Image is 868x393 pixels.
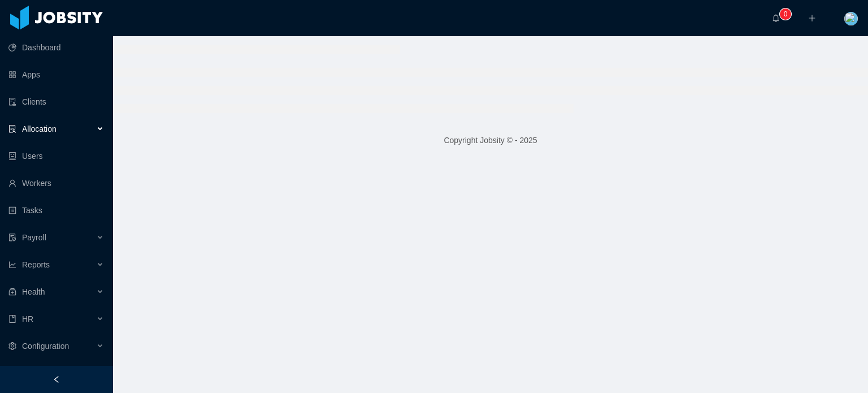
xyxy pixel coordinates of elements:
[8,234,16,241] i: icon: file-protect
[8,63,104,86] a: icon: appstoreApps
[8,36,104,59] a: icon: pie-chartDashboard
[8,342,16,350] i: icon: setting
[8,90,104,113] a: icon: auditClients
[808,14,816,22] i: icon: plus
[22,342,69,351] span: Configuration
[22,287,45,296] span: Health
[8,145,104,167] a: icon: robotUsers
[844,12,858,25] img: fac05ab0-2f77-4b7e-aa06-e407e3dfb45d_68d568d424e29.png
[8,199,104,222] a: icon: profileTasks
[22,233,46,242] span: Payroll
[113,121,868,160] footer: Copyright Jobsity © - 2025
[772,14,780,22] i: icon: bell
[22,260,50,269] span: Reports
[22,124,57,133] span: Allocation
[8,125,16,133] i: icon: solution
[780,8,791,20] sup: 0
[8,288,16,296] i: icon: medicine-box
[8,261,16,269] i: icon: line-chart
[8,315,16,323] i: icon: book
[22,314,33,323] span: HR
[8,172,104,195] a: icon: userWorkers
